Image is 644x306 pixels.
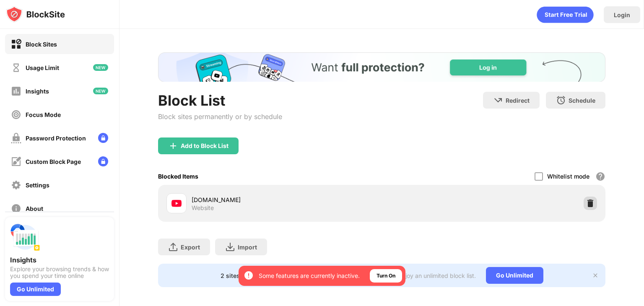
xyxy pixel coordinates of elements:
[26,205,43,212] div: About
[614,11,630,18] div: Login
[11,39,21,49] img: block-on.svg
[26,64,59,71] div: Usage Limit
[10,222,40,252] img: push-insights.svg
[11,133,21,143] img: password-protection-off.svg
[11,203,21,214] img: about-off.svg
[26,111,61,118] div: Focus Mode
[158,173,198,180] div: Blocked Items
[259,272,360,280] div: Some features are currently inactive.
[6,6,65,23] img: logo-blocksite.svg
[93,88,108,94] img: new-icon.svg
[98,133,108,143] img: lock-menu.svg
[11,180,21,190] img: settings-off.svg
[10,256,109,264] div: Insights
[181,244,200,251] div: Export
[10,266,109,279] div: Explore your browsing trends & how you spend your time online
[486,267,543,284] div: Go Unlimited
[537,6,594,23] div: animation
[377,272,395,280] div: Turn On
[11,86,21,96] img: insights-off.svg
[569,97,595,104] div: Schedule
[158,112,282,121] div: Block sites permanently or by schedule
[10,283,61,296] div: Go Unlimited
[158,92,282,109] div: Block List
[244,270,254,280] img: error-circle-white.svg
[171,198,182,208] img: favicons
[592,272,599,279] img: x-button.svg
[506,97,530,104] div: Redirect
[11,156,21,167] img: customize-block-page-off.svg
[26,158,81,165] div: Custom Block Page
[98,156,108,166] img: lock-menu.svg
[26,41,57,48] div: Block Sites
[158,52,605,82] iframe: Banner
[192,195,382,204] div: [DOMAIN_NAME]
[26,135,86,142] div: Password Protection
[181,143,229,149] div: Add to Block List
[547,173,589,180] div: Whitelist mode
[221,272,320,279] div: 2 sites left to add to your block list.
[11,62,21,73] img: time-usage-off.svg
[238,244,257,251] div: Import
[93,64,108,71] img: new-icon.svg
[11,109,21,120] img: focus-off.svg
[26,182,49,189] div: Settings
[26,88,49,95] div: Insights
[192,204,214,212] div: Website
